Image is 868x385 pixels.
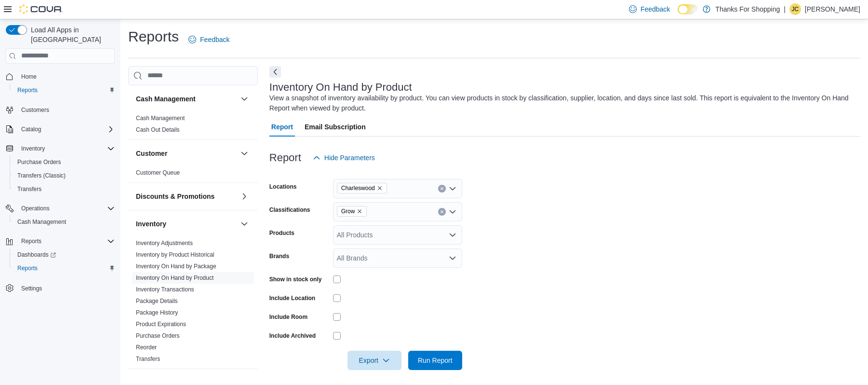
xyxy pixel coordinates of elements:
[341,206,355,216] span: Grow
[17,104,115,116] span: Customers
[136,263,216,270] a: Inventory On Hand by Package
[239,93,250,105] button: Cash Management
[21,145,45,152] span: Inventory
[408,351,462,370] button: Run Report
[200,35,229,44] span: Feedback
[13,156,65,168] a: Purchase Orders
[305,117,366,137] span: Email Subscription
[353,351,396,370] span: Export
[2,69,119,83] button: Home
[269,93,855,113] div: View a snapshot of inventory availability by product. You can view products in stock by classific...
[13,216,70,228] a: Cash Management
[10,248,119,261] a: Dashboards
[185,30,233,49] a: Feedback
[136,219,166,229] h3: Inventory
[13,170,69,181] a: Transfers (Classic)
[136,286,194,293] a: Inventory Transactions
[2,123,119,136] button: Catalog
[136,251,214,258] a: Inventory by Product Historical
[136,251,214,259] span: Inventory by Product Historical
[239,191,250,202] button: Discounts & Promotions
[438,208,446,216] button: Clear input
[789,3,801,15] div: Justin Cotroneo
[2,234,119,248] button: Reports
[10,215,119,229] button: Cash Management
[13,183,115,195] span: Transfers
[449,185,456,192] button: Open list of options
[21,237,41,245] span: Reports
[17,143,49,154] button: Inventory
[341,183,375,193] span: Charleswood
[269,313,307,321] label: Include Room
[136,298,178,304] a: Package Details
[678,14,678,15] span: Dark Mode
[17,282,115,294] span: Settings
[324,153,375,163] span: Hide Parameters
[21,205,50,212] span: Operations
[17,124,45,135] button: Catalog
[136,356,160,362] a: Transfers
[269,252,289,260] label: Brands
[21,285,42,292] span: Settings
[715,3,780,15] p: Thanks For Shopping
[13,170,115,181] span: Transfers (Classic)
[13,216,115,228] span: Cash Management
[269,229,294,237] label: Products
[21,125,41,133] span: Catalog
[377,185,383,191] button: Remove Charleswood from selection in this group
[13,262,115,274] span: Reports
[449,254,456,262] button: Open list of options
[136,149,237,158] button: Customer
[17,124,115,135] span: Catalog
[136,192,237,201] button: Discounts & Promotions
[13,84,115,96] span: Reports
[136,169,180,176] a: Customer Queue
[269,66,281,78] button: Next
[271,117,293,137] span: Report
[136,274,214,282] span: Inventory On Hand by Product
[784,3,786,15] p: |
[269,275,322,283] label: Show in stock only
[269,152,301,164] h3: Report
[13,262,41,274] a: Reports
[136,309,178,316] span: Package History
[136,115,185,122] a: Cash Management
[136,126,180,134] span: Cash Out Details
[136,286,194,293] span: Inventory Transactions
[17,251,56,259] span: Dashboards
[337,183,387,193] span: Charleswood
[10,83,119,97] button: Reports
[13,249,60,261] a: Dashboards
[17,218,66,226] span: Cash Management
[13,156,115,168] span: Purchase Orders
[13,249,115,261] span: Dashboards
[136,240,193,247] a: Inventory Adjustments
[136,320,186,328] span: Product Expirations
[21,106,49,114] span: Customers
[17,86,38,94] span: Reports
[136,297,178,305] span: Package Details
[678,4,698,14] input: Dark Mode
[10,155,119,169] button: Purchase Orders
[805,3,860,15] p: [PERSON_NAME]
[136,239,193,247] span: Inventory Adjustments
[136,94,237,104] button: Cash Management
[641,4,670,14] span: Feedback
[136,262,216,270] span: Inventory On Hand by Package
[136,192,214,201] h3: Discounts & Promotions
[136,344,157,351] span: Reorder
[136,355,160,363] span: Transfers
[17,185,41,193] span: Transfers
[357,208,362,214] button: Remove Grow from selection in this group
[17,264,38,272] span: Reports
[136,114,185,122] span: Cash Management
[13,183,45,195] a: Transfers
[269,332,316,340] label: Include Archived
[10,261,119,275] button: Reports
[438,185,446,192] button: Clear input
[27,25,115,44] span: Load All Apps in [GEOGRAPHIC_DATA]
[17,71,40,82] a: Home
[10,169,119,182] button: Transfers (Classic)
[136,169,180,177] span: Customer Queue
[418,356,453,365] span: Run Report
